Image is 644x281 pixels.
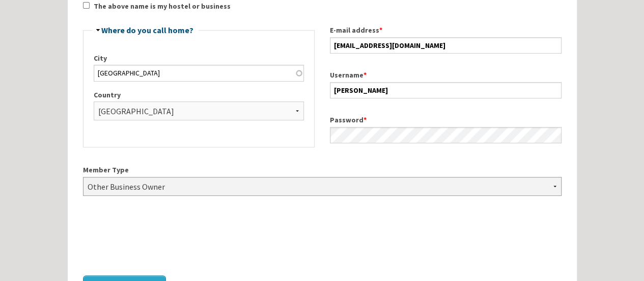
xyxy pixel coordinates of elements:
[330,70,562,81] label: Username
[94,53,304,64] label: City
[363,70,367,80] span: This field is required.
[330,25,562,36] label: E-mail address
[101,25,193,35] a: Where do you call home?
[83,165,562,175] label: Member Type
[379,25,382,35] span: This field is required.
[83,220,238,260] iframe: reCAPTCHA
[363,115,367,124] span: This field is required.
[330,115,562,125] label: Password
[94,90,304,100] label: Country
[94,1,231,12] label: The above name is my hostel or business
